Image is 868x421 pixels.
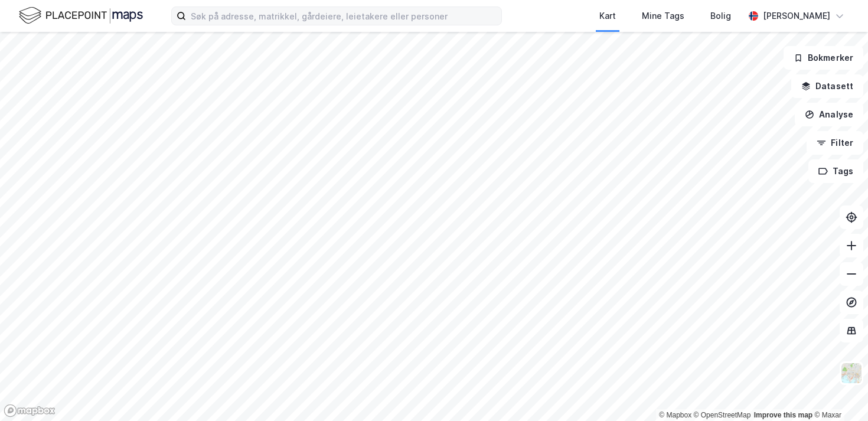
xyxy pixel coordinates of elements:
button: Datasett [791,74,863,98]
a: Mapbox [659,411,691,419]
div: [PERSON_NAME] [763,9,830,23]
button: Analyse [795,103,863,126]
div: Bolig [710,9,731,23]
button: Tags [808,159,863,183]
button: Bokmerker [784,46,863,70]
a: Mapbox homepage [4,404,56,417]
img: logo.f888ab2527a4732fd821a326f86c7f29.svg [19,5,143,26]
button: Filter [807,131,863,155]
input: Søk på adresse, matrikkel, gårdeiere, leietakere eller personer [186,7,501,25]
a: OpenStreetMap [694,411,751,419]
div: Mine Tags [642,9,684,23]
div: Kontrollprogram for chat [809,364,868,421]
div: Kart [599,9,616,23]
iframe: Chat Widget [809,364,868,421]
a: Improve this map [754,411,812,419]
img: Z [840,362,863,384]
